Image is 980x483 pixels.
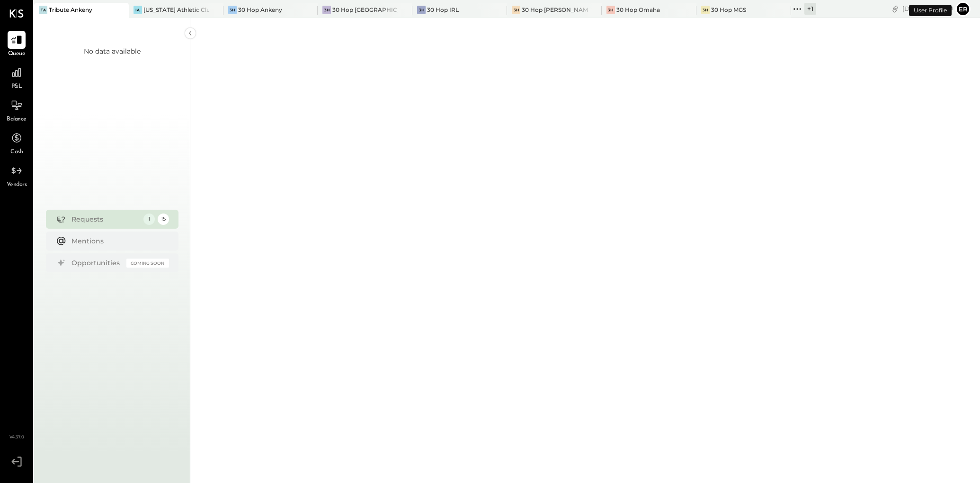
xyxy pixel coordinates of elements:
[10,148,23,157] span: Cash
[0,162,33,189] a: Vendors
[39,6,47,14] div: TA
[332,6,398,14] div: 30 Hop [GEOGRAPHIC_DATA]
[891,4,900,14] div: copy link
[606,6,615,14] div: 3H
[143,6,209,14] div: [US_STATE] Athletic Club
[0,96,33,124] a: Balance
[804,3,816,15] div: + 1
[71,236,164,246] div: Mentions
[522,6,588,14] div: 30 Hop [PERSON_NAME] Summit
[228,6,237,14] div: 3H
[616,6,660,14] div: 30 Hop Omaha
[0,129,33,157] a: Cash
[427,6,459,14] div: 30 Hop IRL
[7,115,27,124] span: Balance
[8,50,26,58] span: Queue
[0,31,33,58] a: Queue
[417,6,426,14] div: 3H
[7,181,27,189] span: Vendors
[512,6,520,14] div: 3H
[126,259,169,268] div: Coming Soon
[158,214,169,225] div: 15
[322,6,331,14] div: 3H
[84,46,141,56] div: No data available
[238,6,282,14] div: 30 Hop Ankeny
[71,258,122,268] div: Opportunities
[701,6,710,14] div: 3H
[902,4,953,13] div: [DATE]
[134,6,142,14] div: IA
[11,83,22,91] span: P&L
[909,5,952,16] div: User Profile
[143,214,155,225] div: 1
[49,6,92,14] div: Tribute Ankeny
[955,1,971,17] button: Er
[0,64,33,91] a: P&L
[711,6,746,14] div: 30 Hop MGS
[71,214,139,224] div: Requests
